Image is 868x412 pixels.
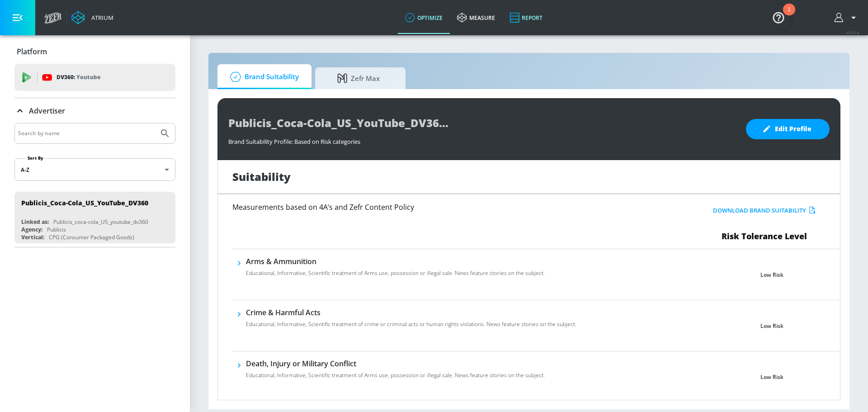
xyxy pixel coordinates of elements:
label: Sort By [26,155,45,161]
button: Edit Profile [746,119,830,139]
input: Search by name [18,128,155,139]
p: Educational, Informative, Scientific treatment of crime or criminal acts or human rights violatio... [246,320,576,328]
p: Educational, Informative, Scientific treatment of Arms use, possession or illegal sale. News feat... [246,269,545,277]
span: Edit Profile [764,123,811,135]
div: Advertiser [14,98,175,123]
p: DV360: [57,72,100,82]
h1: Suitability [232,169,291,184]
div: DV360: Youtube [14,64,175,91]
div: Publicis [47,226,66,233]
p: Low Risk [760,270,783,279]
span: Brand Suitability [226,66,299,88]
div: Death, Injury or Military ConflictEducational, Informative, Scientific treatment of Arms use, pos... [246,359,545,385]
div: 1 [788,9,791,21]
button: Open Resource Center, 1 new notification [766,5,791,30]
div: Linked as: [21,218,49,226]
nav: list of Advertiser [14,188,175,247]
div: Publicis_Coca-Cola_US_YouTube_DV360Linked as:Publicis_coca-cola_US_youtube_dv360Agency:PublicisVe... [14,192,175,243]
a: measure [450,1,502,34]
button: Download Brand Suitability [711,204,818,218]
span: Risk Tolerance Level [722,231,807,242]
div: Agency: [21,226,42,233]
div: Publicis_Coca-Cola_US_YouTube_DV360 [21,199,148,207]
div: Publicis_coca-cola_US_youtube_dv360 [53,218,148,226]
span: v 4.25.4 [846,30,859,35]
h6: Death, Injury or Military Conflict [246,359,545,369]
div: Platform [14,39,175,64]
div: Arms & AmmunitionEducational, Informative, Scientific treatment of Arms use, possession or illega... [246,256,545,283]
div: Brand Suitability Profile: Based on Risk categories [228,133,737,146]
h6: Crime & Harmful Acts [246,308,576,317]
p: Advertiser [29,106,65,116]
a: Atrium [71,11,113,24]
div: A-Z [14,158,175,181]
div: Vertical: [21,233,44,241]
h6: Arms & Ammunition [246,256,545,266]
p: Youtube [76,72,100,82]
div: Atrium [88,14,113,22]
div: Advertiser [14,123,175,247]
p: Low Risk [760,321,783,331]
div: CPG (Consumer Packaged Goods) [49,233,134,241]
span: Zefr Max [324,67,393,89]
h6: Measurements based on 4A’s and Zefr Content Policy [232,204,637,211]
p: Low Risk [760,372,783,382]
a: Report [502,1,550,34]
p: Educational, Informative, Scientific treatment of Arms use, possession or illegal sale. News feat... [246,371,545,379]
div: Crime & Harmful ActsEducational, Informative, Scientific treatment of crime or criminal acts or h... [246,308,576,334]
p: Platform [17,47,47,57]
a: optimize [398,1,450,34]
